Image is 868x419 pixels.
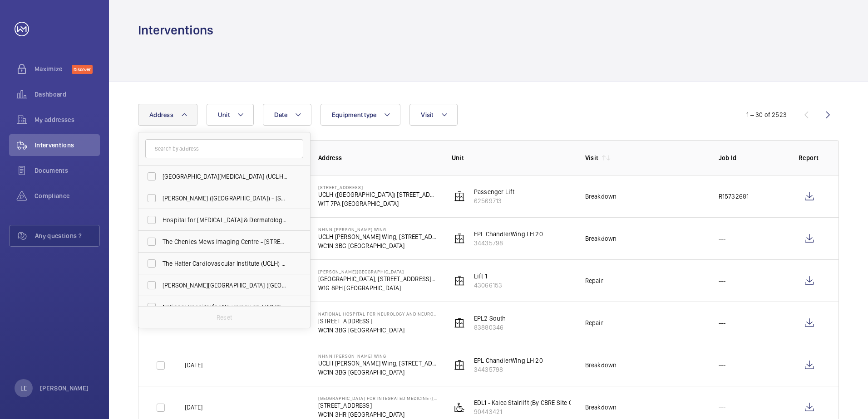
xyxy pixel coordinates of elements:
[318,199,437,208] p: W1T 7PA [GEOGRAPHIC_DATA]
[138,22,213,39] h1: Interventions
[35,90,100,99] span: Dashboard
[719,234,726,243] p: ---
[318,317,437,326] p: [STREET_ADDRESS]
[20,384,27,393] p: LE
[318,283,437,292] p: W1G 8PH [GEOGRAPHIC_DATA]
[318,326,437,335] p: WC1N 3BG [GEOGRAPHIC_DATA]
[474,356,543,365] p: EPL ChandlerWing LH 20
[318,311,437,317] p: National Hospital for Neurology and Neurosurgery
[321,104,401,126] button: Equipment type
[318,395,437,401] p: [GEOGRAPHIC_DATA] for Integrated Medicine ([GEOGRAPHIC_DATA])
[318,190,437,199] p: UCLH ([GEOGRAPHIC_DATA]) [STREET_ADDRESS],
[35,141,100,150] span: Interventions
[585,153,599,162] p: Visit
[163,302,287,312] span: National Hospital for Neurology and [MEDICAL_DATA] - [STREET_ADDRESS]
[318,353,437,359] p: NHNN [PERSON_NAME] Wing
[318,227,437,232] p: NHNN [PERSON_NAME] Wing
[799,153,820,162] p: Report
[318,368,437,377] p: WC1N 3BG [GEOGRAPHIC_DATA]
[318,401,437,410] p: [STREET_ADDRESS]
[318,359,437,368] p: UCLH [PERSON_NAME] Wing, [STREET_ADDRESS],
[474,239,543,248] p: 34435798
[207,104,254,126] button: Unit
[719,276,726,285] p: ---
[35,64,72,73] span: Maximize
[318,232,437,241] p: UCLH [PERSON_NAME] Wing, [STREET_ADDRESS],
[474,187,515,196] p: Passenger Lift
[719,361,726,370] p: ---
[35,231,99,240] span: Any questions ?
[454,275,465,286] img: elevator.svg
[585,276,603,285] div: Repair
[218,111,230,118] span: Unit
[585,403,617,412] div: Breakdown
[454,233,465,244] img: elevator.svg
[474,398,588,407] p: EDL1 - Kalea Stairlift (By CBRE Site Office)
[474,196,515,205] p: 62569713
[274,111,287,118] span: Date
[163,215,287,224] span: Hospital for [MEDICAL_DATA] & Dermatology (UCLH) - [GEOGRAPHIC_DATA], [GEOGRAPHIC_DATA]
[35,191,100,200] span: Compliance
[474,281,502,290] p: 43066153
[318,241,437,250] p: WC1N 3BG [GEOGRAPHIC_DATA]
[145,139,303,158] input: Search by address
[163,259,287,268] span: The Hatter Cardiovascular Institute (UCLH) - [STREET_ADDRESS]
[474,365,543,374] p: 34435798
[409,104,457,126] button: Visit
[719,192,749,201] p: R15732681
[318,269,437,274] p: [PERSON_NAME][GEOGRAPHIC_DATA]
[719,318,726,327] p: ---
[40,384,89,393] p: [PERSON_NAME]
[474,314,506,323] p: EPL2 South
[163,172,287,181] span: [GEOGRAPHIC_DATA][MEDICAL_DATA] (UCLH) - [PERSON_NAME][GEOGRAPHIC_DATA]
[585,234,617,243] div: Breakdown
[719,153,784,162] p: Job Id
[474,407,588,416] p: 90443421
[746,110,787,119] div: 1 – 30 of 2523
[454,191,465,202] img: elevator.svg
[163,237,287,246] span: The Chenies Mews Imaging Centre - [STREET_ADDRESS]
[318,153,437,162] p: Address
[421,111,433,118] span: Visit
[332,111,377,118] span: Equipment type
[318,274,437,283] p: [GEOGRAPHIC_DATA], [STREET_ADDRESS][PERSON_NAME],
[217,313,232,322] p: Reset
[585,361,617,370] div: Breakdown
[474,229,543,239] p: EPL ChandlerWing LH 20
[454,402,465,413] img: platform_lift.svg
[585,318,603,327] div: Repair
[72,65,93,74] span: Discover
[163,194,287,203] span: [PERSON_NAME] ([GEOGRAPHIC_DATA]) - [STREET_ADDRESS]
[719,403,726,412] p: ---
[263,104,311,126] button: Date
[454,317,465,328] img: elevator.svg
[474,323,506,332] p: 83880346
[452,153,571,162] p: Unit
[454,360,465,370] img: elevator.svg
[185,361,202,370] p: [DATE]
[138,104,197,126] button: Address
[149,111,173,118] span: Address
[35,166,100,175] span: Documents
[585,192,617,201] div: Breakdown
[35,115,100,124] span: My addresses
[318,410,437,419] p: WC1N 3HR [GEOGRAPHIC_DATA]
[318,185,437,190] p: [STREET_ADDRESS]
[474,272,502,281] p: Lift 1
[163,281,287,290] span: [PERSON_NAME][GEOGRAPHIC_DATA] ([GEOGRAPHIC_DATA]) - [STREET_ADDRESS][PERSON_NAME]
[185,403,202,412] p: [DATE]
